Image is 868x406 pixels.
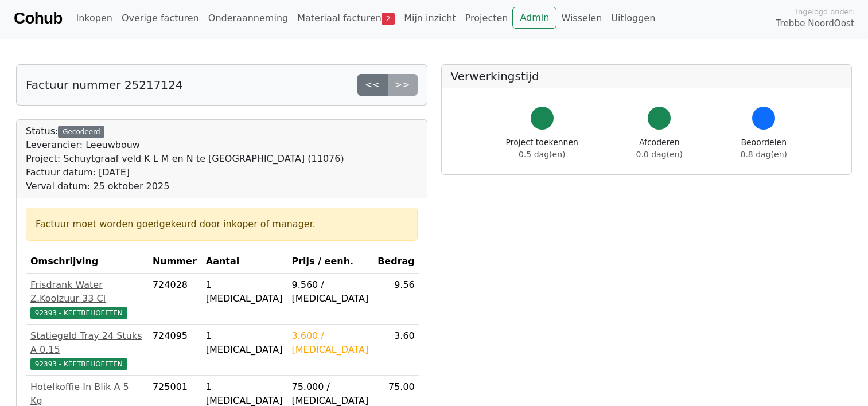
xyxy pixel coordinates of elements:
a: Wisselen [556,7,606,30]
th: Aantal [201,250,287,274]
div: Factuur datum: [DATE] [26,166,344,179]
a: << [357,74,388,96]
h5: Verwerkingstijd [451,69,843,83]
a: Materiaal facturen2 [293,7,399,30]
div: Status: [26,124,344,193]
div: Leverancier: Leeuwbouw [26,138,344,152]
div: Statiegeld Tray 24 Stuks A 0.15 [30,329,143,357]
a: Uitloggen [606,7,660,30]
div: 9.560 / [MEDICAL_DATA] [291,278,368,306]
div: Verval datum: 25 oktober 2025 [26,179,344,193]
a: Inkopen [71,7,116,30]
a: Frisdrank Water Z.Koolzuur 33 Cl92393 - KEETBEHOEFTEN [30,278,143,319]
span: Ingelogd onder: [796,6,854,17]
div: Project toekennen [506,136,578,161]
span: Trebbe NoordOost [776,17,854,30]
span: 0.5 dag(en) [519,150,565,159]
span: 92393 - KEETBEHOEFTEN [30,307,127,319]
div: Project: Schuytgraaf veld K L M en N te [GEOGRAPHIC_DATA] (11076) [26,152,344,166]
a: Projecten [461,7,513,30]
span: 2 [382,13,395,25]
th: Nummer [148,250,201,274]
td: 724095 [148,325,201,376]
div: Gecodeerd [58,126,104,138]
div: Frisdrank Water Z.Koolzuur 33 Cl [30,278,143,306]
a: Admin [512,7,556,29]
td: 3.60 [373,325,419,376]
th: Bedrag [373,250,419,274]
th: Omschrijving [26,250,148,274]
a: Onderaanneming [204,7,293,30]
a: Cohub [14,5,62,32]
td: 724028 [148,274,201,325]
div: Factuur moet worden goedgekeurd door inkoper of manager. [36,217,408,231]
div: 3.600 / [MEDICAL_DATA] [291,329,368,357]
span: 92393 - KEETBEHOEFTEN [30,358,127,370]
span: 0.8 dag(en) [741,150,787,159]
a: Mijn inzicht [399,7,461,30]
th: Prijs / eenh. [287,250,373,274]
span: 0.0 dag(en) [636,150,683,159]
h5: Factuur nummer 25217124 [26,78,183,92]
div: Beoordelen [741,136,787,161]
a: Statiegeld Tray 24 Stuks A 0.1592393 - KEETBEHOEFTEN [30,329,143,370]
a: Overige facturen [117,7,204,30]
div: 1 [MEDICAL_DATA] [206,329,283,357]
div: Afcoderen [636,136,683,161]
td: 9.56 [373,274,419,325]
div: 1 [MEDICAL_DATA] [206,278,283,306]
